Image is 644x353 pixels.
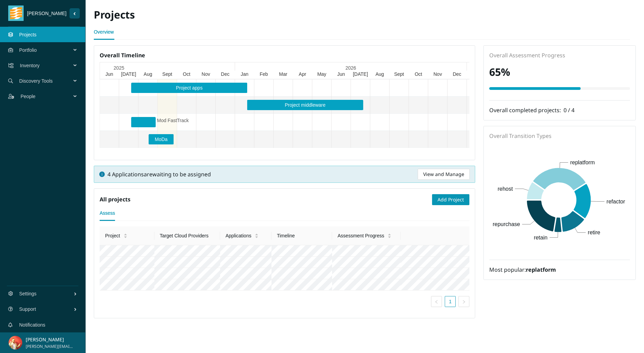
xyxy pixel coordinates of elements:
[432,194,469,205] button: Add Project
[19,40,74,60] span: Portfolio
[19,283,74,304] span: Settings
[10,5,22,21] img: tidal_logo.png
[438,196,464,203] span: Add Project
[423,170,464,178] span: View and Manage
[458,296,469,307] button: right
[434,300,439,304] span: left
[99,172,105,177] span: info-circle
[526,266,556,273] strong: replatform
[100,195,130,203] h5: All projects
[105,232,120,239] span: Project
[19,71,74,91] span: Discovery Tools
[100,51,469,59] h5: Overall Timeline
[564,106,574,114] span: 0 / 4
[100,209,115,217] div: Assess
[570,160,595,165] text: replatform
[445,296,456,307] li: 1
[338,232,384,239] span: Assessment Progress
[489,106,564,114] span: Overall completed projects:
[588,230,601,235] text: retire
[489,132,552,140] span: Overall Transition Types
[226,232,252,239] span: Applications
[26,336,73,343] p: [PERSON_NAME]
[220,226,272,245] th: Applications
[26,343,73,350] span: [PERSON_NAME][EMAIL_ADDRESS][DOMAIN_NAME]
[445,296,455,307] a: 1
[21,86,74,107] span: People
[154,226,220,245] th: Target Cloud Providers
[332,226,401,245] th: Assessment Progress
[94,25,114,39] a: Overview
[462,300,466,304] span: right
[100,226,154,245] th: Project
[94,8,362,22] h2: Projects
[24,10,70,17] span: [PERSON_NAME]
[431,296,442,307] button: left
[489,51,565,59] span: Overall Assessment Progress
[607,199,626,204] text: refactor
[418,169,470,180] button: View and Manage
[458,296,469,307] li: Next Page
[20,55,74,76] span: Inventory
[498,186,513,192] text: rehost
[108,170,211,179] span: 4 Applications are waiting to be assigned
[489,65,630,79] h2: 65 %
[9,336,22,350] img: a6b5a314a0dd5097ef3448b4b2654462
[489,266,526,273] span: Most popular:
[19,322,45,328] a: Notifications
[19,32,37,37] a: Projects
[19,299,74,319] span: Support
[493,221,520,227] text: repurchase
[272,226,332,245] th: Timeline
[431,296,442,307] li: Previous Page
[534,235,547,240] text: retain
